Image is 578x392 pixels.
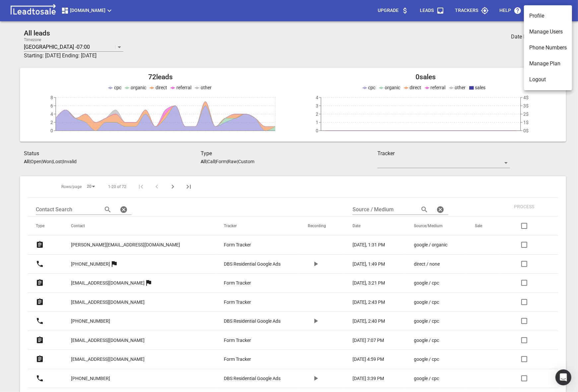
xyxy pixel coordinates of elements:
li: Logout [524,72,572,88]
li: Manage Users [524,24,572,40]
div: Open Intercom Messenger [555,369,571,385]
li: Profile [524,8,572,24]
li: Phone Numbers [524,40,572,56]
li: Manage Plan [524,56,572,72]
